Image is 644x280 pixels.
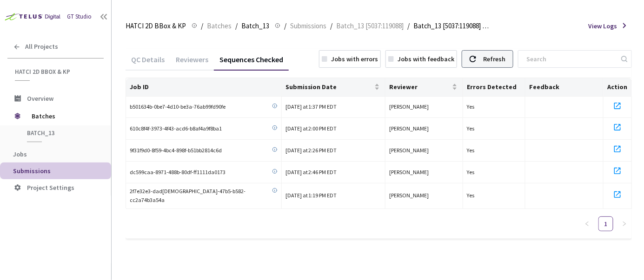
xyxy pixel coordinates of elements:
[334,20,405,31] a: Batch_13 [5037:119088]
[467,147,474,154] span: Yes
[201,20,203,32] li: /
[27,183,74,192] span: Project Settings
[214,55,289,71] div: Sequences Checked
[126,20,186,32] span: HATCI 2D BBox & KP
[130,103,226,111] span: b501634b-0be7-4d10-be3a-76ab99fd90fe
[130,124,222,133] span: 610c8f4f-3973-4f43-acd6-b8af4a9f8ba1
[285,169,337,176] span: [DATE] at 2:46 PM EDT
[205,20,233,31] a: Batches
[13,150,27,158] span: Jobs
[126,55,170,71] div: QC Details
[32,107,95,125] span: Batches
[598,216,613,231] li: 1
[241,20,269,32] span: Batch_13
[27,94,53,103] span: Overview
[389,125,429,132] span: [PERSON_NAME]
[330,20,332,32] li: /
[130,187,272,205] span: 2f7e32e3-dad[DEMOGRAPHIC_DATA]-47b5-b582-cc2a74b3a54a
[25,43,58,51] span: All Projects
[285,103,337,110] span: [DATE] at 1:37 PM EDT
[467,103,474,110] span: Yes
[126,78,282,97] th: Job ID
[398,54,454,64] div: Jobs with feedback
[336,20,404,32] span: Batch_13 [5037:119088]
[525,78,603,97] th: Feedback
[483,51,505,67] div: Refresh
[285,125,337,132] span: [DATE] at 2:00 PM EDT
[389,192,429,199] span: [PERSON_NAME]
[617,216,632,231] button: right
[622,221,627,227] span: right
[467,169,474,176] span: Yes
[463,78,525,97] th: Errors Detected
[467,125,474,132] span: Yes
[389,83,450,91] span: Reviewer
[290,20,326,32] span: Submissions
[15,68,98,76] span: HATCI 2D BBox & KP
[389,169,429,176] span: [PERSON_NAME]
[235,20,238,32] li: /
[389,147,429,154] span: [PERSON_NAME]
[67,13,92,21] div: GT Studio
[130,146,222,155] span: 9f31f9d0-8f59-4bc4-898f-b51bb2814c6d
[130,168,226,177] span: dc599caa-8971-488b-80df-ff1111da0173
[407,20,410,32] li: /
[331,54,378,64] div: Jobs with errors
[599,217,613,231] a: 1
[27,129,96,137] span: Batch_13
[207,20,232,32] span: Batches
[288,20,328,31] a: Submissions
[584,221,590,227] span: left
[617,216,632,231] li: Next Page
[589,21,617,31] span: View Logs
[604,78,632,97] th: Action
[284,20,286,32] li: /
[580,216,595,231] button: left
[385,78,463,97] th: Reviewer
[282,78,385,97] th: Submission Date
[170,55,214,71] div: Reviewers
[285,147,337,154] span: [DATE] at 2:26 PM EDT
[413,20,489,32] span: Batch_13 [5037:119088] QC - [DATE]
[521,51,620,67] input: Search
[389,103,429,110] span: [PERSON_NAME]
[13,167,51,175] span: Submissions
[580,216,595,231] li: Previous Page
[285,192,337,199] span: [DATE] at 1:19 PM EDT
[467,192,474,199] span: Yes
[285,83,372,91] span: Submission Date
